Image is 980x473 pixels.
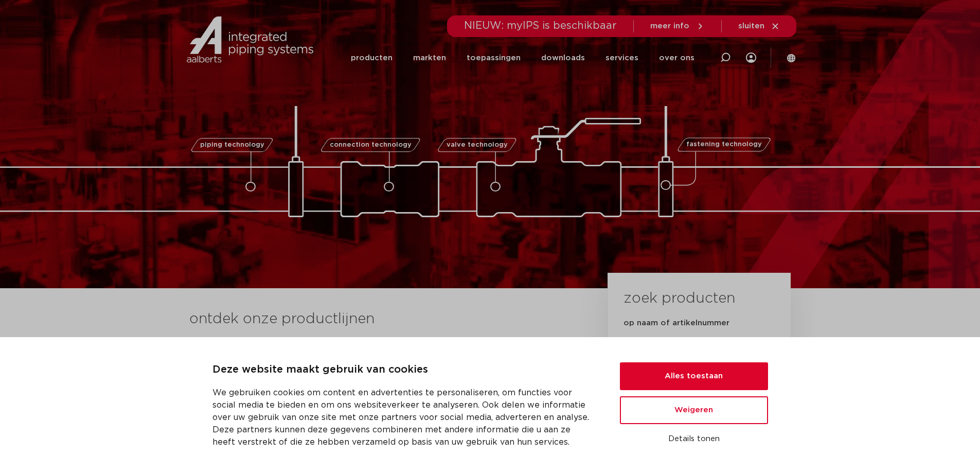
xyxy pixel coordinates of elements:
a: over ons [659,38,694,78]
span: valve technology [447,142,508,148]
label: op naam of artikelnummer [623,318,729,328]
span: meer info [650,22,689,30]
a: toepassingen [467,38,521,78]
a: meer info [650,22,705,31]
p: We gebruiken cookies om content en advertenties te personaliseren, om functies voor social media ... [212,387,595,448]
a: sluiten [738,22,780,31]
a: downloads [541,38,585,78]
button: Weigeren [620,396,768,424]
span: piping technology [200,142,264,148]
p: Deze website maakt gebruik van cookies [212,362,595,378]
button: Details tonen [620,430,768,448]
a: services [605,38,638,78]
span: fastening technology [686,142,762,148]
a: markten [413,38,446,78]
span: NIEUW: myIPS is beschikbaar [464,21,617,31]
a: producten [351,38,393,78]
button: Alles toestaan [620,362,768,390]
h3: ontdek onze productlijnen [189,309,573,329]
span: sluiten [738,22,764,30]
span: connection technology [329,142,411,148]
nav: Menu [351,38,694,78]
h3: zoek producten [623,288,735,309]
